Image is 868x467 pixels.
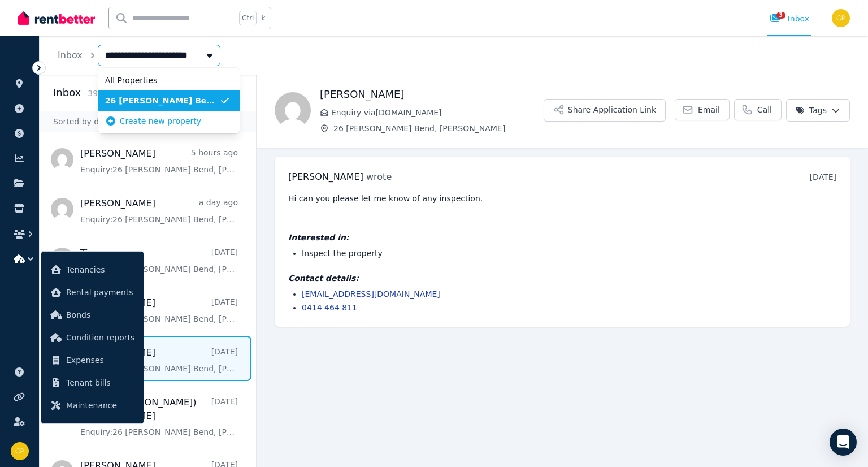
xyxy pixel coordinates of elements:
[288,171,363,182] span: [PERSON_NAME]
[120,115,201,127] span: Create new property
[302,303,357,312] a: 0414 464 811
[830,429,857,456] div: Open Intercom Messenger
[58,50,83,60] a: Inbox
[302,248,836,259] li: Inspect the property
[11,442,29,460] img: Clinton Paskins
[757,104,772,115] span: Call
[46,258,139,281] a: Tenancies
[333,123,544,134] span: 26 [PERSON_NAME] Bend, [PERSON_NAME]
[80,346,238,374] a: [PERSON_NAME][DATE]Enquiry:26 [PERSON_NAME] Bend, [PERSON_NAME].
[832,9,850,27] img: Clinton Paskins
[675,99,730,120] a: Email
[66,286,134,299] span: Rental payments
[80,296,238,325] a: [PERSON_NAME][DATE]Enquiry:26 [PERSON_NAME] Bend, [PERSON_NAME].
[80,396,238,438] a: Hunter ([PERSON_NAME]) [PERSON_NAME][DATE]Enquiry:26 [PERSON_NAME] Bend, [PERSON_NAME].
[810,172,836,181] time: [DATE]
[46,326,139,349] a: Condition reports
[66,399,134,412] span: Maintenance
[40,111,256,132] div: Sorted by date
[46,349,139,371] a: Expenses
[288,193,836,204] pre: Hi can you please let me know of any inspection.
[80,197,238,225] a: [PERSON_NAME]a day agoEnquiry:26 [PERSON_NAME] Bend, [PERSON_NAME].
[46,281,139,304] a: Rental payments
[46,371,139,394] a: Tenant bills
[66,263,134,276] span: Tenancies
[66,376,134,390] span: Tenant bills
[46,304,139,326] a: Bonds
[80,147,238,175] a: [PERSON_NAME]5 hours agoEnquiry:26 [PERSON_NAME] Bend, [PERSON_NAME].
[66,331,134,344] span: Condition reports
[776,12,785,19] span: 3
[288,273,836,284] h4: Contact details:
[288,232,836,243] h4: Interested in:
[18,10,95,27] img: RentBetter
[796,105,827,116] span: Tags
[366,171,392,182] span: wrote
[66,308,134,322] span: Bonds
[698,104,720,115] span: Email
[46,394,139,417] a: Maintenance
[544,99,666,122] button: Share Application Link
[275,92,311,128] img: Leanne Whalley
[734,99,782,120] a: Call
[302,289,440,299] a: [EMAIL_ADDRESS][DOMAIN_NAME]
[80,247,238,275] a: Tiana[DATE]Enquiry:26 [PERSON_NAME] Bend, [PERSON_NAME].
[88,89,137,98] span: 39 message s
[40,36,233,75] nav: Breadcrumb
[261,14,265,23] span: k
[66,353,134,367] span: Expenses
[331,107,544,118] span: Enquiry via [DOMAIN_NAME]
[320,87,544,102] h1: [PERSON_NAME]
[105,95,219,106] span: 26 [PERSON_NAME] Bend, [PERSON_NAME]
[786,99,850,122] button: Tags
[53,85,81,101] h2: Inbox
[770,13,809,24] div: Inbox
[105,75,219,86] span: All Properties
[239,11,257,25] span: Ctrl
